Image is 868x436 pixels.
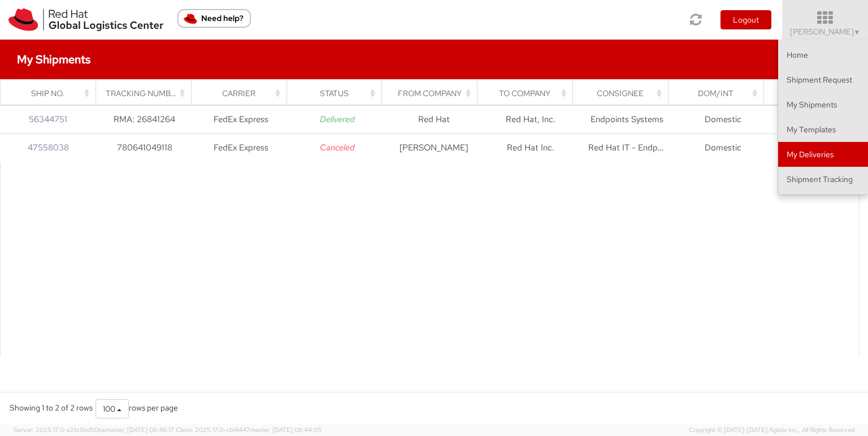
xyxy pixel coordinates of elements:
td: [DATE] [771,134,868,162]
span: Showing 1 to 2 of 2 rows [10,403,93,413]
a: My Templates [778,117,868,142]
a: 47558038 [28,142,69,153]
td: Domestic [675,134,772,162]
td: 780641049118 [97,134,193,162]
img: rh-logistics-00dfa346123c4ec078e1.svg [8,8,163,31]
div: rows per page [96,399,178,418]
div: Ship Date [774,88,855,99]
button: 100 [96,399,129,418]
div: Ship No. [11,88,92,99]
td: FedEx Express [193,106,289,134]
td: Red Hat IT - Endpoint Systems [579,134,675,162]
span: ▼ [854,28,861,37]
div: From Company [392,88,474,99]
td: Domestic [675,106,772,134]
i: Delivered [320,114,355,125]
span: 100 [103,404,115,414]
a: Home [778,42,868,67]
a: Shipment Request [778,67,868,92]
button: Logout [721,10,771,29]
div: Consignee [583,88,665,99]
div: Carrier [201,88,283,99]
span: Copyright © [DATE]-[DATE] Agistix Inc., All Rights Reserved [689,426,854,435]
td: [PERSON_NAME] [386,134,483,162]
div: To Company [488,88,569,99]
div: Status [297,88,378,99]
span: Server: 2025.17.0-a2fc8bd50ba [14,426,174,434]
div: Dom/Int [679,88,760,99]
a: Shipment Tracking [778,167,868,192]
div: Tracking Number [106,88,187,99]
a: My Shipments [778,92,868,117]
td: Red Hat Inc. [482,134,579,162]
td: [DATE] [771,106,868,134]
a: My Deliveries [778,142,868,167]
td: Red Hat [386,106,483,134]
h4: My Shipments [17,53,90,66]
a: 56344751 [29,114,67,125]
span: master, [DATE] 08:48:17 [105,426,174,434]
span: master, [DATE] 08:44:05 [250,426,322,434]
td: RMA: 26841264 [97,106,193,134]
td: Red Hat, Inc. [482,106,579,134]
span: Client: 2025.17.0-cb14447 [176,426,322,434]
span: [PERSON_NAME] [790,27,861,37]
button: Need help? [177,9,251,28]
td: FedEx Express [193,134,289,162]
td: Endpoints Systems [579,106,675,134]
i: Canceled [320,142,355,153]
